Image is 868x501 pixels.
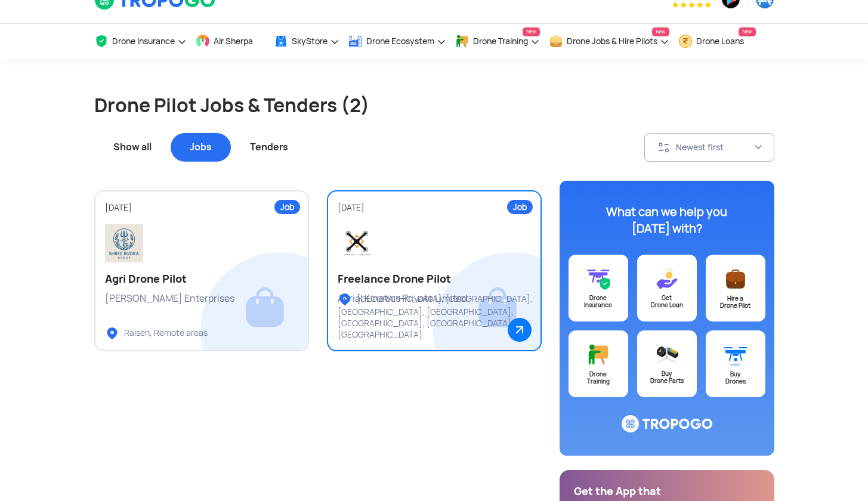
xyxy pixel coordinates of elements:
a: Drone LoansNew [678,24,756,59]
div: [PERSON_NAME] Enterprises [105,292,298,305]
a: Job[DATE]Freelance Drone PilotAerial Kinetics Private Limited[GEOGRAPHIC_DATA], [GEOGRAPHIC_DATA]... [327,190,542,351]
div: Job [274,200,300,214]
div: Buy Drone Parts [637,370,697,385]
div: Buy Drones [706,371,765,385]
span: Drone Jobs & Hire Pilots [567,36,657,46]
img: ic_buydrone@3x.svg [724,342,747,367]
a: Air Sherpa [196,24,265,59]
div: Drone Training [569,371,628,385]
img: ic_postajob@3x.svg [724,267,747,291]
img: IMG_5394.png [105,224,143,262]
span: Drone Insurance [112,36,175,46]
span: New [739,27,756,36]
div: Drone Insurance [569,295,628,309]
div: Show all [94,133,171,162]
a: Drone Insurance [94,24,187,59]
span: Drone Ecosystem [366,36,434,46]
button: Newest first [644,133,774,162]
div: Jobs [171,133,231,162]
div: Newest first [676,142,753,153]
img: ic_locationlist.svg [338,292,352,307]
span: Drone Training [473,36,528,46]
img: App Raking [672,2,711,8]
div: Raisen, Remote areas [105,326,208,341]
img: ic_droneparts@3x.svg [655,342,679,366]
div: Job [507,200,533,214]
img: ic_training@3x.svg [586,342,610,367]
div: [GEOGRAPHIC_DATA], [GEOGRAPHIC_DATA], [GEOGRAPHIC_DATA], [GEOGRAPHIC_DATA], [GEOGRAPHIC_DATA], [G... [338,292,551,341]
a: SkyStore [274,24,339,59]
h2: Agri Drone Pilot [105,272,298,286]
div: [DATE] [338,202,531,214]
a: Drone Jobs & Hire PilotsNew [549,24,669,59]
img: WhatsApp%20Image%202025-07-04%20at%2012.16.19%20AM.jpeg [338,224,376,262]
a: Drone TrainingNew [455,24,540,59]
img: ic_loans@3x.svg [655,267,679,290]
div: Get the App that [574,484,760,499]
img: ic_locationlist.svg [105,326,119,341]
a: GetDrone Loan [637,255,697,321]
div: Hire a Drone Pilot [706,295,765,310]
div: What can we help you [DATE] with? [592,203,742,237]
span: Air Sherpa [214,36,253,46]
img: ic_arrow_popup.png [508,318,532,342]
div: Tenders [231,133,307,162]
h1: Drone Pilot Jobs & Tenders (2) [94,92,774,119]
a: Hire aDrone Pilot [706,255,765,321]
span: Drone Loans [696,36,744,46]
a: BuyDrones [706,330,765,397]
img: ic_logo@3x.svg [622,415,712,433]
img: ic_drone_insurance@3x.svg [586,267,610,290]
a: DroneTraining [569,330,628,397]
a: Job[DATE]Agri Drone Pilot[PERSON_NAME] EnterprisesRaisen, Remote areas [94,190,309,351]
a: Drone Ecosystem [348,24,446,59]
span: New [523,27,540,36]
h2: Freelance Drone Pilot [338,272,531,286]
span: New [652,27,669,36]
span: SkyStore [292,36,328,46]
a: BuyDrone Parts [637,330,697,397]
div: [DATE] [105,202,298,214]
div: Get Drone Loan [637,295,697,309]
a: DroneInsurance [569,255,628,321]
